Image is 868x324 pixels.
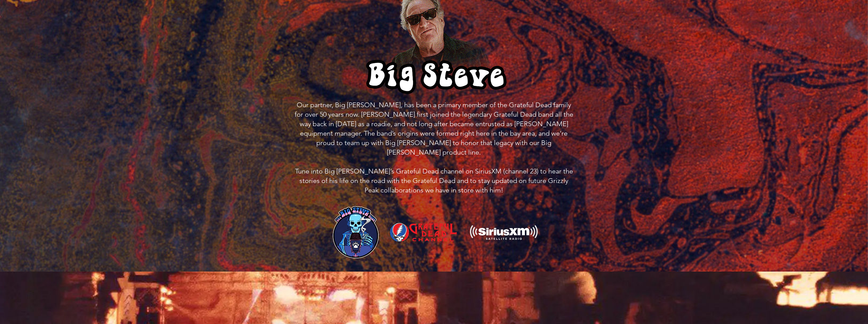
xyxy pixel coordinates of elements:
[295,167,573,194] span: Tune into Big [PERSON_NAME]’s Grateful Dead channel on SiriusXM (channel 23) to hear the stories ...
[389,223,457,242] svg: grateful-dead-premium-flower
[330,205,381,260] img: big-steve-hour
[295,101,573,156] span: Our partner, Big [PERSON_NAME], has been a primary member of the Grateful Dead family for over 50...
[349,57,519,95] img: big-steve-solo.png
